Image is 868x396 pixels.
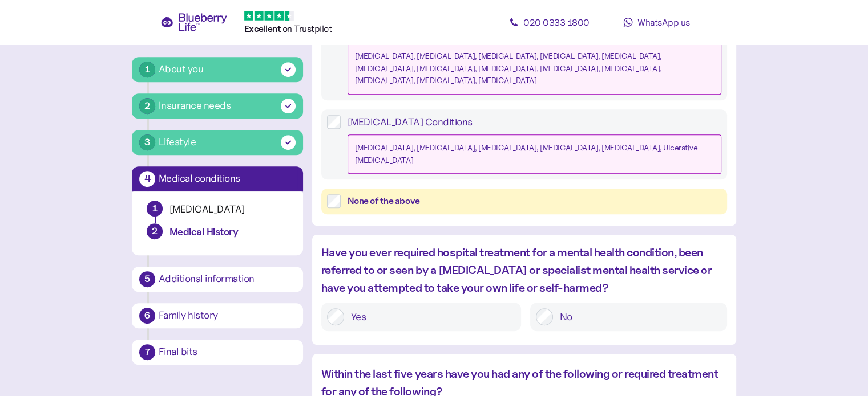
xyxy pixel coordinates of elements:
div: 2 [147,223,163,239]
div: Lifestyle [159,134,196,150]
div: Have you ever required hospital treatment for a mental health condition, been referred to or seen... [321,244,727,297]
button: 5Additional information [132,267,303,292]
span: 020 0333 1800 [523,17,590,28]
span: Excellent ️ [244,23,282,34]
div: 2 [139,98,155,114]
div: [MEDICAL_DATA], [MEDICAL_DATA], [MEDICAL_DATA], [MEDICAL_DATA], [MEDICAL_DATA], [MEDICAL_DATA], [... [355,50,714,87]
button: 2Medical History [141,223,294,246]
span: on Trustpilot [282,23,332,34]
div: 1 [147,201,162,216]
a: 020 0333 1800 [498,11,601,34]
div: Medical History [169,226,288,239]
div: Medical conditions [159,174,296,184]
button: 2Insurance needs [132,93,303,119]
button: 1About you [132,57,303,82]
label: Neurological Conditions [341,23,721,95]
label: [MEDICAL_DATA] Conditions [341,115,721,174]
div: 1 [139,62,155,77]
div: 5 [139,271,155,287]
div: Additional information [159,274,296,284]
div: 6 [139,308,155,324]
button: 1[MEDICAL_DATA] [141,201,294,223]
button: 3Lifestyle [132,130,303,155]
div: [MEDICAL_DATA], [MEDICAL_DATA], [MEDICAL_DATA], [MEDICAL_DATA], [MEDICAL_DATA], Ulcerative [MEDIC... [355,142,714,166]
div: None of the above [348,194,721,209]
button: 7Final bits [132,340,303,365]
div: 3 [139,134,155,150]
button: 6Family history [132,303,303,328]
div: Insurance needs [159,98,231,113]
label: No [553,308,721,325]
label: Yes [344,308,515,325]
div: 7 [139,344,155,360]
div: Final bits [159,347,296,357]
button: 4Medical conditions [132,166,303,191]
span: WhatsApp us [637,17,690,28]
div: 4 [139,171,155,187]
div: [MEDICAL_DATA] [169,203,288,216]
a: WhatsApp us [605,11,708,34]
div: Family history [159,311,296,321]
div: About you [159,62,204,77]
